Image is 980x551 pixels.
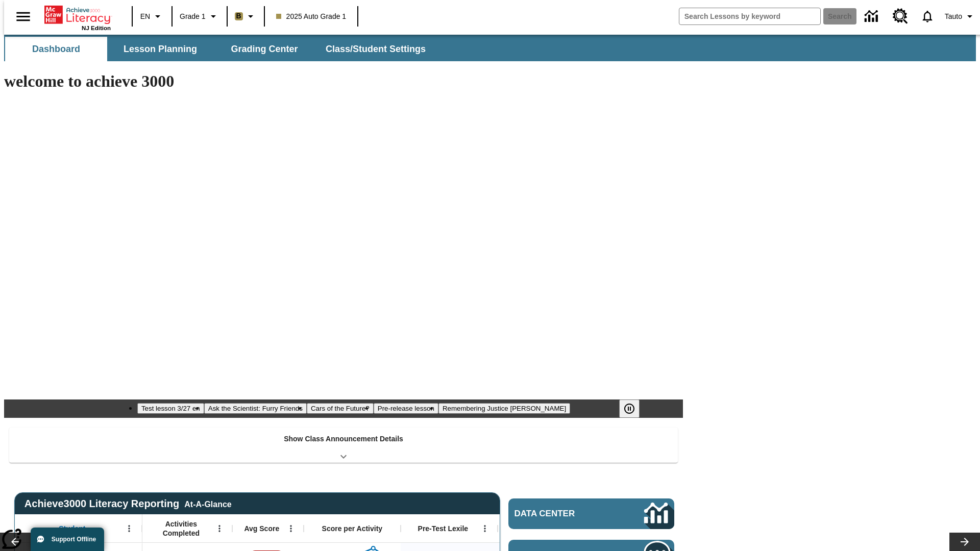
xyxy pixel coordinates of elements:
[322,524,383,533] span: Score per Activity
[176,7,224,26] button: Grade: Grade 1, Select a grade
[317,37,434,61] button: Class/Student Settings
[477,521,493,536] button: Open Menu
[8,2,38,32] button: Open side menu
[52,536,96,543] span: Support Offline
[307,403,374,414] button: Slide 3 Cars of the Future?
[213,37,315,61] button: Grading Center
[914,3,941,30] a: Notifications
[438,403,570,414] button: Slide 5 Remembering Justice O'Connor
[941,7,980,26] button: Profile/Settings
[24,498,232,510] span: Achieve3000 Literacy Reporting
[32,43,80,55] span: Dashboard
[44,4,111,31] div: Home
[619,399,650,418] div: Pause
[136,7,168,26] button: Language: EN, Select a language
[887,3,914,30] a: Resource Center, Will open in new tab
[9,428,678,463] div: Show Class Announcement Details
[44,5,111,25] a: Home
[508,498,674,529] a: Data Center
[59,524,85,533] span: Student
[109,37,211,61] button: Lesson Planning
[236,10,241,22] span: B
[231,7,261,26] button: Boost Class color is light brown. Change class color
[418,524,469,533] span: Pre-Test Lexile
[374,403,438,414] button: Slide 4 Pre-release lesson
[121,521,137,536] button: Open Menu
[204,403,307,414] button: Slide 2 Ask the Scientist: Furry Friends
[212,521,227,536] button: Open Menu
[148,519,215,538] span: Activities Completed
[137,403,204,414] button: Slide 1 Test lesson 3/27 en
[284,434,403,444] p: Show Class Announcement Details
[4,35,976,61] div: SubNavbar
[619,399,640,418] button: Pause
[949,533,980,551] button: Lesson carousel, Next
[184,498,231,509] div: At-A-Glance
[679,8,820,24] input: search field
[140,11,150,22] span: EN
[5,37,107,61] button: Dashboard
[180,11,206,22] span: Grade 1
[283,521,299,536] button: Open Menu
[276,11,347,22] span: 2025 Auto Grade 1
[945,11,962,22] span: Tauto
[859,3,887,31] a: Data Center
[124,43,197,55] span: Lesson Planning
[31,528,104,551] button: Support Offline
[4,37,435,61] div: SubNavbar
[244,524,279,533] span: Avg Score
[326,43,426,55] span: Class/Student Settings
[231,43,298,55] span: Grading Center
[4,72,683,91] h1: welcome to achieve 3000
[514,509,610,519] span: Data Center
[82,25,111,31] span: NJ Edition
